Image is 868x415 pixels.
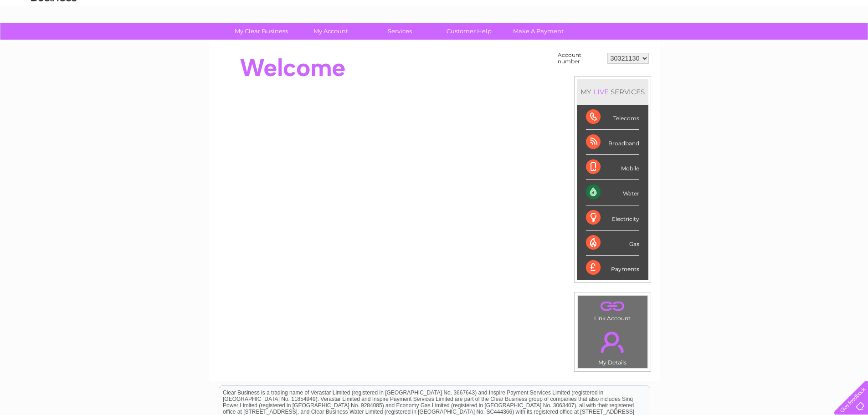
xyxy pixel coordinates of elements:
a: Blog [789,39,802,46]
div: LIVE [591,87,611,96]
a: Make A Payment [501,23,576,40]
a: 0333 014 3131 [696,5,759,16]
div: Gas [586,231,639,256]
td: Link Account [577,295,648,324]
a: Services [362,23,437,40]
div: Broadband [586,130,639,155]
div: Electricity [586,205,639,231]
a: My Account [293,23,368,40]
div: Water [586,180,639,205]
td: Account number [555,50,605,67]
div: Mobile [586,155,639,180]
a: . [580,326,645,358]
a: My Clear Business [224,23,299,40]
a: Contact [807,39,830,46]
a: Log out [838,39,859,46]
a: Telecoms [756,39,783,46]
div: MY SERVICES [577,79,648,105]
a: . [580,298,645,314]
div: Payments [586,256,639,280]
td: My Details [577,324,648,369]
img: logo.png [31,24,77,51]
a: Water [708,39,725,46]
div: Clear Business is a trading name of Verastar Limited (registered in [GEOGRAPHIC_DATA] No. 3667643... [219,5,650,44]
div: Telecoms [586,105,639,130]
a: Customer Help [431,23,507,40]
a: Energy [730,39,750,46]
